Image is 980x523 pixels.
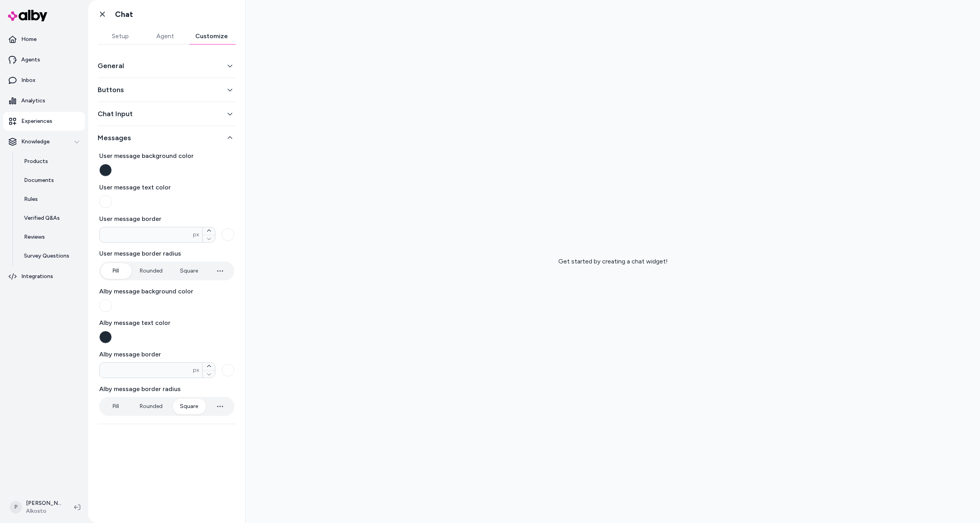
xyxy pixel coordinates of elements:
a: Integrations [3,267,85,286]
p: Documents [24,176,54,184]
a: Products [16,152,85,171]
a: Agents [3,50,85,69]
p: Products [24,158,48,165]
label: User message text color [99,183,234,192]
p: Inbox [21,76,35,84]
a: Analytics [3,91,85,110]
a: Verified Q&As [16,209,85,228]
a: Reviews [16,228,85,247]
p: Survey Questions [24,252,69,260]
p: Experiences [21,117,52,125]
label: User message background color [99,151,234,161]
button: Messages [98,132,236,143]
span: Alkosto [26,507,61,515]
button: Setup [98,28,143,44]
button: Square [172,263,206,279]
p: Home [21,35,37,43]
a: Inbox [3,71,85,90]
div: Messages [98,143,236,417]
button: Rounded [132,263,170,279]
a: Rules [16,190,85,209]
a: Survey Questions [16,247,85,265]
a: Documents [16,171,85,190]
p: Agents [21,56,40,64]
button: Square [172,399,206,414]
span: P [9,501,22,514]
label: Alby message text color [99,318,234,328]
label: Alby message border [99,350,234,359]
a: Experiences [3,112,85,131]
a: Home [3,30,85,49]
p: Get started by creating a chat widget! [558,257,668,266]
p: Integrations [21,273,53,280]
p: Knowledge [21,138,50,146]
label: Alby message background color [99,287,234,296]
button: Chat Input [98,108,236,119]
span: px [193,366,199,374]
p: [PERSON_NAME] [26,499,61,507]
button: Rounded [132,399,170,414]
p: Verified Q&As [24,214,60,222]
button: Pill [101,263,130,279]
button: Agent [143,28,187,44]
button: Customize [187,28,236,44]
p: Rules [24,195,38,203]
button: P[PERSON_NAME]Alkosto [5,495,68,520]
button: Knowledge [3,132,85,151]
p: Analytics [21,97,45,105]
button: Buttons [98,84,236,95]
button: Pill [101,399,130,414]
button: General [98,60,236,71]
img: alby Logo [8,10,47,21]
label: User message border radius [99,249,234,258]
span: px [193,231,199,239]
label: User message border [99,214,234,224]
label: Alby message border radius [99,384,234,394]
h1: Chat [115,9,133,19]
p: Reviews [24,233,45,241]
